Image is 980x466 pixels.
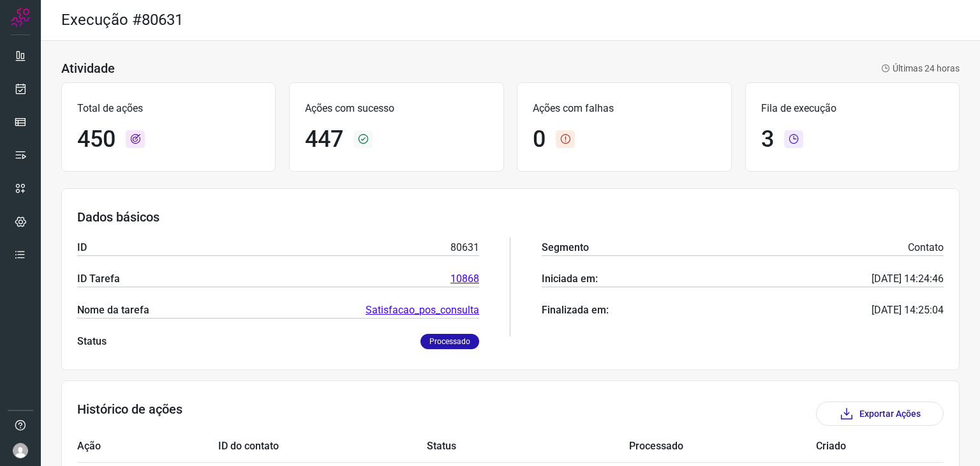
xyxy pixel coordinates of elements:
p: Total de ações [77,101,260,116]
a: 10868 [450,271,479,287]
p: [DATE] 14:25:04 [872,303,944,318]
p: Fila de execução [761,101,944,116]
td: Processado [629,431,816,462]
td: Ação [77,431,218,462]
p: Ações com falhas [533,101,715,116]
p: Iniciada em: [542,271,598,287]
h3: Atividade [61,61,115,76]
h3: Dados básicos [77,209,944,225]
h1: 447 [305,126,343,153]
p: Processado [420,334,479,349]
p: Status [77,334,107,349]
p: Segmento [542,240,589,255]
td: Status [427,431,629,462]
td: Criado [816,431,905,462]
td: ID do contato [218,431,427,462]
p: ID Tarefa [77,271,120,287]
h2: Execução #80631 [61,11,183,29]
p: Contato [908,240,944,255]
img: Logo [11,8,30,27]
h1: 0 [533,126,546,153]
img: avatar-user-boy.jpg [13,443,28,458]
p: ID [77,240,87,255]
h1: 3 [761,126,774,153]
h1: 450 [77,126,115,153]
p: 80631 [450,240,479,255]
p: Nome da tarefa [77,303,149,318]
p: Finalizada em: [542,303,609,318]
p: Ações com sucesso [305,101,487,116]
p: [DATE] 14:24:46 [872,271,944,287]
a: Satisfacao_pos_consulta [366,303,479,318]
p: Últimas 24 horas [881,62,960,75]
h3: Histórico de ações [77,402,182,426]
button: Exportar Ações [816,402,944,426]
